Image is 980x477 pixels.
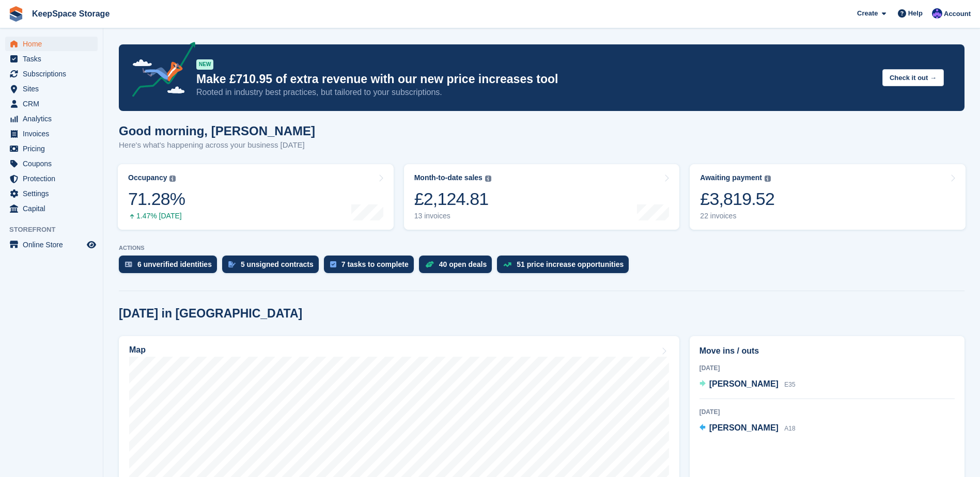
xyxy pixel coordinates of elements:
[23,186,85,201] span: Settings
[8,6,24,22] img: stora-icon-8386f47178a22dfd0bd8f6a31ec36ba5ce8667c1dd55bd0f319d3a0aa187defe.svg
[222,256,324,278] a: 5 unsigned contracts
[128,173,167,182] div: Occupancy
[330,261,336,267] img: task-75834270c22a3079a89374b754ae025e5fb1db73e45f91037f5363f120a921f8.svg
[119,307,302,321] h2: [DATE] in [GEOGRAPHIC_DATA]
[419,256,497,278] a: 40 open deals
[119,124,315,138] h1: Good morning, [PERSON_NAME]
[5,237,98,252] a: menu
[28,5,114,22] a: KeepSpace Storage
[5,97,98,111] a: menu
[700,188,774,210] div: £3,819.52
[699,407,955,417] div: [DATE]
[23,201,85,216] span: Capital
[5,141,98,156] a: menu
[5,171,98,186] a: menu
[119,139,315,151] p: Here's what's happening across your business [DATE]
[908,8,923,19] span: Help
[485,176,491,182] img: icon-info-grey-7440780725fd019a000dd9b08b2336e03edf1995a4989e88bcd33f0948082b44.svg
[699,422,796,435] a: [PERSON_NAME] A18
[5,126,98,141] a: menu
[414,188,491,210] div: £2,124.81
[169,176,176,182] img: icon-info-grey-7440780725fd019a000dd9b08b2336e03edf1995a4989e88bcd33f0948082b44.svg
[784,381,795,388] span: E35
[23,237,85,252] span: Online Store
[700,173,762,182] div: Awaiting payment
[765,176,771,182] img: icon-info-grey-7440780725fd019a000dd9b08b2336e03edf1995a4989e88bcd33f0948082b44.svg
[118,164,394,230] a: Occupancy 71.28% 1.47% [DATE]
[5,67,98,81] a: menu
[23,37,85,51] span: Home
[196,72,874,87] p: Make £710.95 of extra revenue with our new price increases tool
[23,141,85,156] span: Pricing
[414,212,491,220] div: 13 invoices
[5,82,98,96] a: menu
[228,261,236,267] img: contract_signature_icon-13c848040528278c33f63329250d36e43548de30e8caae1d1a13099fd9432cc5.svg
[9,225,103,235] span: Storefront
[129,345,146,355] h2: Map
[241,260,314,268] div: 5 unsigned contracts
[5,201,98,216] a: menu
[709,379,779,388] span: [PERSON_NAME]
[23,52,85,66] span: Tasks
[125,261,132,267] img: verify_identity-adf6edd0f0f0b5bbfe63781bf79b02c33cf7c696d77639b501bdc392416b5a36.svg
[425,261,434,268] img: deal-1b604bf984904fb50ccaf53a9ad4b4a5d6e5aea283cecdc64d6e3604feb123c2.svg
[23,82,85,96] span: Sites
[882,69,944,86] button: Check it out →
[341,260,409,268] div: 7 tasks to complete
[123,42,196,101] img: price-adjustments-announcement-icon-8257ccfd72463d97f412b2fc003d46551f7dbcb40ab6d574587a9cd5c0d94...
[857,8,878,19] span: Create
[23,126,85,141] span: Invoices
[699,378,796,391] a: [PERSON_NAME] E35
[196,87,874,98] p: Rooted in industry best practices, but tailored to your subscriptions.
[517,260,624,268] div: 51 price increase opportunities
[23,156,85,171] span: Coupons
[699,363,955,373] div: [DATE]
[23,112,85,126] span: Analytics
[119,256,222,278] a: 6 unverified identities
[324,256,419,278] a: 7 tasks to complete
[5,52,98,66] a: menu
[503,262,511,267] img: price_increase_opportunities-93ffe204e8149a01c8c9dc8f82e8f89637d9d84a8eef4429ea346261dce0b2c0.svg
[5,37,98,51] a: menu
[404,164,680,230] a: Month-to-date sales £2,124.81 13 invoices
[944,9,971,19] span: Account
[699,345,955,357] h2: Move ins / outs
[128,188,185,210] div: 71.28%
[784,425,795,432] span: A18
[5,112,98,126] a: menu
[119,245,965,251] p: ACTIONS
[414,173,483,182] div: Month-to-date sales
[5,186,98,201] a: menu
[690,164,966,230] a: Awaiting payment £3,819.52 22 invoices
[23,97,85,111] span: CRM
[85,239,98,251] a: Preview store
[439,260,487,268] div: 40 open deals
[5,156,98,171] a: menu
[128,212,185,220] div: 1.47% [DATE]
[497,256,634,278] a: 51 price increase opportunities
[932,8,942,19] img: Chloe Clark
[700,212,774,220] div: 22 invoices
[23,67,85,81] span: Subscriptions
[23,171,85,186] span: Protection
[709,423,779,432] span: [PERSON_NAME]
[196,59,213,70] div: NEW
[137,260,212,268] div: 6 unverified identities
